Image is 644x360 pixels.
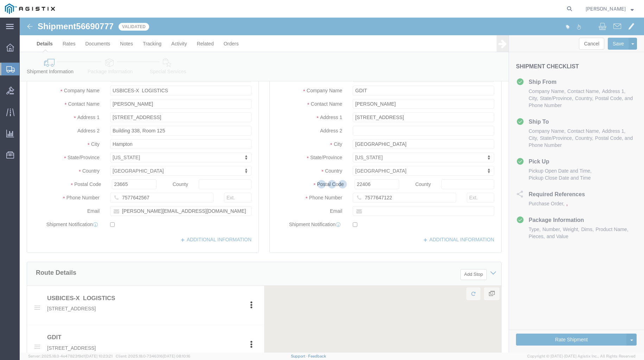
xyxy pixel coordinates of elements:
[585,5,634,13] button: [PERSON_NAME]
[527,353,636,359] span: Copyright © [DATE]-[DATE] Agistix Inc., All Rights Reserved
[308,354,326,358] a: Feedback
[116,354,190,358] span: Client: 2025.18.0-7346316
[5,4,55,14] img: logo
[28,354,113,358] span: Server: 2025.18.0-4e47823f9d1
[163,354,190,358] span: [DATE] 08:10:16
[586,5,626,13] span: Allan Araneta
[291,354,308,358] a: Support
[85,354,113,358] span: [DATE] 10:23:21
